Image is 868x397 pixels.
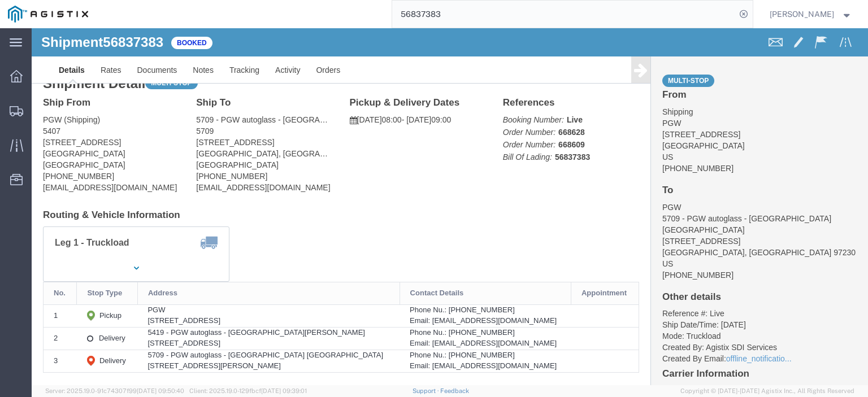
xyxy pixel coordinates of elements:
span: Copyright © [DATE]-[DATE] Agistix Inc., All Rights Reserved [680,386,854,396]
span: Jesse Jordan [770,8,834,20]
input: Search for shipment number, reference number [392,1,736,28]
span: [DATE] 09:50:40 [137,387,184,394]
img: logo [8,6,88,23]
span: Client: 2025.19.0-129fbcf [189,387,307,394]
span: Server: 2025.19.0-91c74307f99 [45,387,184,394]
button: [PERSON_NAME] [769,7,853,21]
iframe: FS Legacy Container [32,28,868,385]
a: Support [413,387,441,394]
span: [DATE] 09:39:01 [261,387,307,394]
a: Feedback [440,387,469,394]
